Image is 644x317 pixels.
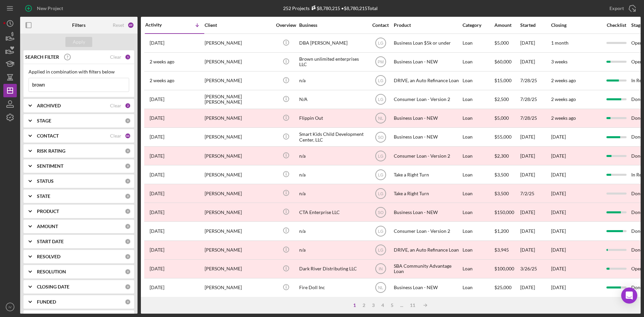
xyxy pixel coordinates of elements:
b: AMOUNT [37,224,58,229]
div: $5,000 [494,109,520,127]
time: [DATE] [551,134,566,140]
div: n/a [299,72,366,90]
div: Loan [463,109,494,127]
div: 2 [125,103,131,109]
text: IN [379,267,383,271]
div: Loan [463,128,494,146]
div: [DATE] [520,147,550,165]
div: 0 [125,269,131,275]
div: N/A [299,91,366,108]
b: SEARCH FILTER [25,54,59,60]
time: 2025-06-17 15:56 [150,191,164,196]
b: STATUS [37,178,54,184]
div: Business Loan - NEW [394,53,461,71]
div: Contact [368,22,393,28]
span: $60,000 [494,59,512,64]
time: 2025-05-02 18:56 [150,285,164,290]
div: [PERSON_NAME] [205,260,272,278]
text: LG [378,172,383,177]
div: [DATE] [520,241,550,259]
b: STAGE [37,118,51,123]
time: 2 weeks ago [551,115,576,121]
time: [DATE] [551,172,566,177]
div: [DATE] [520,203,550,221]
div: [PERSON_NAME] [205,279,272,297]
div: [PERSON_NAME] [205,128,272,146]
time: 1 month [551,40,569,46]
span: $5,000 [494,40,509,46]
text: LG [378,97,383,102]
time: 2 weeks ago [551,77,576,83]
div: Loan [463,260,494,278]
b: RESOLUTION [37,269,66,274]
span: $3,500 [494,172,509,177]
div: [PERSON_NAME] [205,241,272,259]
div: 0 [125,284,131,290]
time: 2025-05-12 02:06 [150,266,164,271]
span: $1,200 [494,228,509,234]
time: 2025-07-28 20:33 [150,115,164,121]
div: [PERSON_NAME] [205,53,272,71]
div: Clear [110,103,121,108]
div: Loan [463,72,494,90]
div: $2,500 [494,91,520,108]
div: [DATE] [520,166,550,183]
div: Category [463,22,494,28]
div: [DATE] [520,53,550,71]
div: [DATE] [520,128,550,146]
div: DRIVE, an Auto Refinance Loan [394,241,461,259]
div: Fire Doll Inc [299,279,366,297]
div: Clear [110,133,121,139]
div: 7/28/25 [520,91,550,108]
time: 2025-09-22 15:49 [150,40,164,46]
div: Flippin Out [299,109,366,127]
time: 2025-06-11 18:36 [150,210,164,215]
time: [DATE] [551,153,566,159]
text: SO [378,135,383,140]
time: 2025-05-25 22:51 [150,228,164,234]
div: 4 [378,303,387,308]
div: 49 [127,22,134,29]
b: Filters [72,22,86,28]
div: Product [394,22,461,28]
time: 2025-09-10 23:59 [150,59,174,64]
text: SO [378,210,383,215]
div: Clear [110,54,121,60]
div: Business Loan - NEW [394,128,461,146]
div: Loan [463,147,494,165]
div: [PERSON_NAME] [PERSON_NAME] [205,91,272,108]
text: LG [378,229,383,234]
div: $100,000 [494,260,520,278]
button: New Project [20,2,70,15]
div: 0 [125,178,131,184]
time: [DATE] [551,284,566,290]
div: 5 [387,303,397,308]
div: $3,500 [494,184,520,202]
div: 7/2/25 [520,184,550,202]
div: 3/26/25 [520,260,550,278]
div: 3 [369,303,378,308]
div: Business Loan - NEW [394,279,461,297]
time: [DATE] [551,209,566,215]
div: n/a [299,184,366,202]
div: 0 [125,118,131,124]
text: LG [378,248,383,253]
div: Loan [463,34,494,52]
div: Export [609,2,624,15]
div: ... [397,303,407,308]
span: $25,000 [494,284,512,290]
div: CTA Enterprise LLC [299,203,366,221]
div: $150,000 [494,203,520,221]
div: DRIVE, an Auto Refinance Loan [394,72,461,90]
div: $3,945 [494,241,520,259]
b: ARCHIVED [37,103,61,108]
b: CLOSING DATE [37,284,69,289]
div: [PERSON_NAME] [205,72,272,90]
text: LG [378,78,383,83]
div: [PERSON_NAME] [205,222,272,240]
div: [DATE] [520,279,550,297]
div: Business Loan $5k or under [394,34,461,52]
div: n/a [299,147,366,165]
div: Loan [463,53,494,71]
div: Loan [463,222,494,240]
